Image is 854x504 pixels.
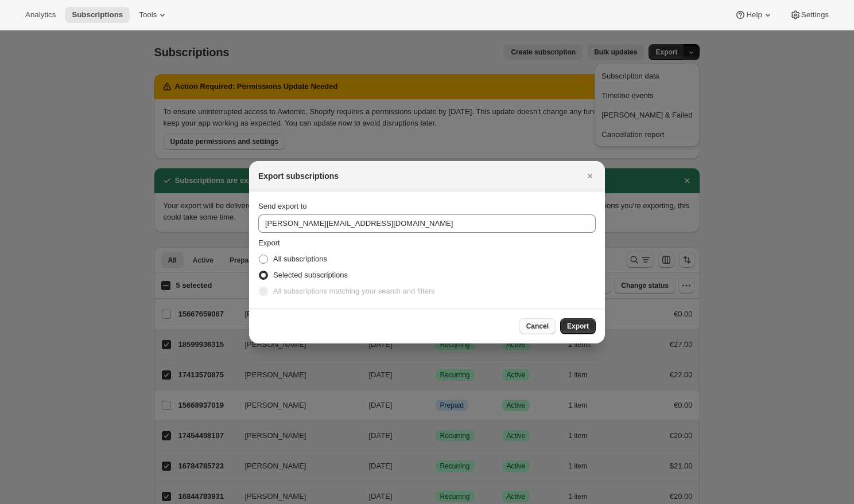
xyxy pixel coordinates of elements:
[72,10,123,19] span: Subscriptions
[258,239,280,247] span: Export
[139,10,157,19] span: Tools
[567,322,589,331] span: Export
[728,7,780,23] button: Help
[783,7,836,23] button: Settings
[273,287,435,295] span: All subscriptions matching your search and filters
[519,318,556,334] button: Cancel
[18,7,63,23] button: Analytics
[132,7,175,23] button: Tools
[582,168,598,184] button: Close
[258,202,307,210] span: Send export to
[258,170,339,182] h2: Export subscriptions
[801,10,829,19] span: Settings
[65,7,130,23] button: Subscriptions
[746,10,762,19] span: Help
[25,10,56,19] span: Analytics
[560,318,596,334] button: Export
[273,271,348,279] span: Selected subscriptions
[273,255,327,263] span: All subscriptions
[526,322,549,331] span: Cancel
